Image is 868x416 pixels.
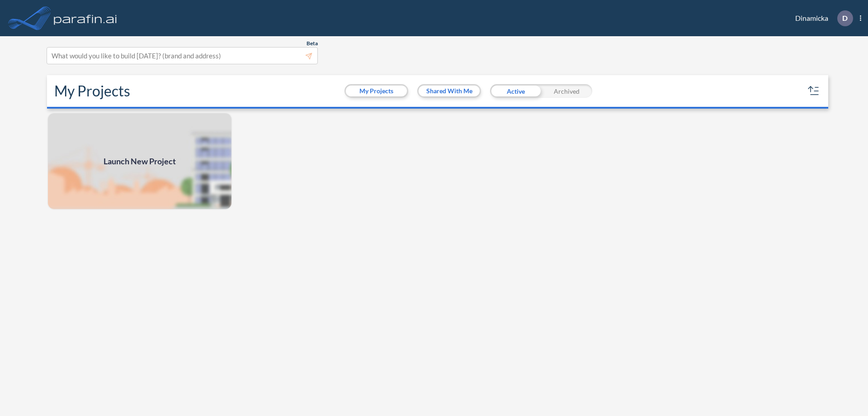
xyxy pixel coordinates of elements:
[47,112,232,210] img: add
[54,82,130,100] h2: My Projects
[419,86,480,96] button: Shared With Me
[541,84,592,98] div: Archived
[47,112,232,210] a: Launch New Project
[52,9,119,27] img: logo
[807,84,821,98] button: sort
[782,10,861,26] div: Dinamicka
[490,84,541,98] div: Active
[346,86,407,96] button: My Projects
[104,155,176,167] span: Launch New Project
[307,40,318,47] span: Beta
[842,14,848,22] p: D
